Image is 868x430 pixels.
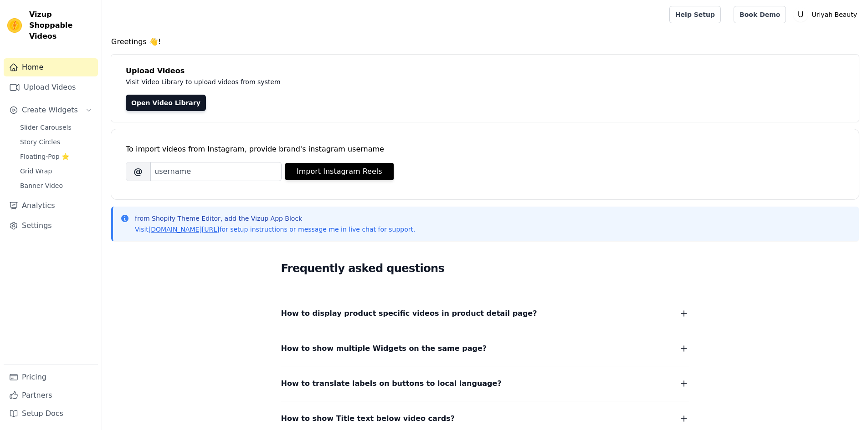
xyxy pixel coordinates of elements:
div: To import videos from Instagram, provide brand's instagram username [126,144,844,155]
span: Story Circles [20,137,60,147]
a: Partners [4,386,98,405]
img: Vizup [7,18,22,33]
input: username [150,162,282,181]
a: Settings [4,217,98,235]
a: Help Setup [669,6,721,23]
p: Visit Video Library to upload videos from system [126,76,534,87]
span: How to show Title text below video cards? [281,412,455,425]
p: Visit for setup instructions or message me in live chat for support. [135,225,415,234]
span: Create Widgets [22,105,78,116]
button: How to show Title text below video cards? [281,412,689,425]
a: Floating-Pop ⭐ [15,150,98,163]
span: @ [126,162,150,181]
button: Create Widgets [4,101,98,119]
a: Upload Videos [4,78,98,96]
span: Banner Video [20,181,63,190]
p: from Shopify Theme Editor, add the Vizup App Block [135,214,415,223]
button: How to translate labels on buttons to local language? [281,377,689,390]
button: How to show multiple Widgets on the same page? [281,342,689,355]
h4: Upload Videos [126,66,844,76]
span: Floating-Pop ⭐ [20,152,69,161]
text: U [798,10,804,19]
span: How to show multiple Widgets on the same page? [281,342,487,355]
span: Vizup Shoppable Videos [29,9,94,42]
span: Grid Wrap [20,167,52,176]
button: How to display product specific videos in product detail page? [281,307,689,320]
p: Uriyah Beauty [808,6,861,23]
a: Slider Carousels [15,121,98,134]
a: Setup Docs [4,405,98,423]
button: Import Instagram Reels [285,163,394,180]
a: Story Circles [15,136,98,148]
a: Grid Wrap [15,165,98,177]
a: Pricing [4,368,98,386]
a: Book Demo [734,6,786,23]
a: [DOMAIN_NAME][URL] [149,226,220,233]
a: Banner Video [15,179,98,192]
a: Home [4,58,98,76]
a: Analytics [4,197,98,215]
h4: Greetings 👋! [111,36,859,47]
button: U Uriyah Beauty [793,6,861,23]
h2: Frequently asked questions [281,259,689,278]
span: How to translate labels on buttons to local language? [281,377,502,390]
span: Slider Carousels [20,123,72,132]
span: How to display product specific videos in product detail page? [281,307,537,320]
a: Open Video Library [126,95,206,111]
